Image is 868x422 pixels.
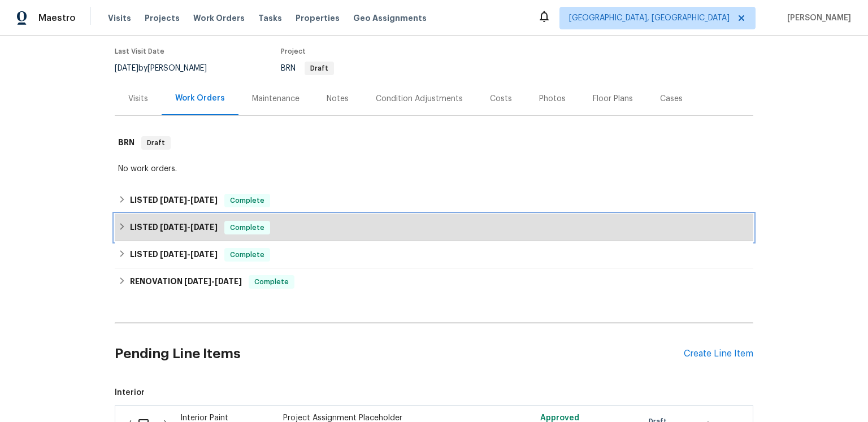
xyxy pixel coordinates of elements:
[142,137,170,149] span: Draft
[115,214,753,241] div: LISTED [DATE]-[DATE]Complete
[225,222,269,233] span: Complete
[252,93,300,105] div: Maintenance
[539,93,566,105] div: Photos
[130,275,242,289] h6: RENOVATION
[225,195,269,206] span: Complete
[115,48,164,55] span: Last Visit Date
[115,62,220,75] div: by [PERSON_NAME]
[130,221,218,234] h6: LISTED
[281,64,334,72] span: BRN
[225,249,269,260] span: Complete
[569,12,730,24] span: [GEOGRAPHIC_DATA], [GEOGRAPHIC_DATA]
[38,12,76,24] span: Maestro
[118,163,750,175] div: No work orders.
[684,349,753,359] div: Create Line Item
[783,12,851,24] span: [PERSON_NAME]
[184,277,242,285] span: -
[593,93,633,105] div: Floor Plans
[175,93,225,104] div: Work Orders
[160,250,218,258] span: -
[160,196,218,204] span: -
[115,187,753,214] div: LISTED [DATE]-[DATE]Complete
[660,93,683,105] div: Cases
[115,125,753,161] div: BRN Draft
[130,194,218,207] h6: LISTED
[160,196,187,204] span: [DATE]
[118,136,134,150] h6: BRN
[190,250,218,258] span: [DATE]
[115,387,753,398] span: Interior
[160,250,187,258] span: [DATE]
[281,48,306,55] span: Project
[115,241,753,268] div: LISTED [DATE]-[DATE]Complete
[130,248,218,262] h6: LISTED
[160,223,218,231] span: -
[327,93,349,105] div: Notes
[193,12,245,24] span: Work Orders
[145,12,180,24] span: Projects
[250,276,293,288] span: Complete
[180,414,228,422] span: Interior Paint
[258,14,282,22] span: Tasks
[184,277,211,285] span: [DATE]
[376,93,463,105] div: Condition Adjustments
[296,12,340,24] span: Properties
[306,65,333,72] span: Draft
[353,12,427,24] span: Geo Assignments
[115,268,753,295] div: RENOVATION [DATE]-[DATE]Complete
[115,64,138,72] span: [DATE]
[190,196,218,204] span: [DATE]
[190,223,218,231] span: [DATE]
[128,93,148,105] div: Visits
[108,12,131,24] span: Visits
[115,328,684,380] h2: Pending Line Items
[215,277,242,285] span: [DATE]
[490,93,512,105] div: Costs
[160,223,187,231] span: [DATE]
